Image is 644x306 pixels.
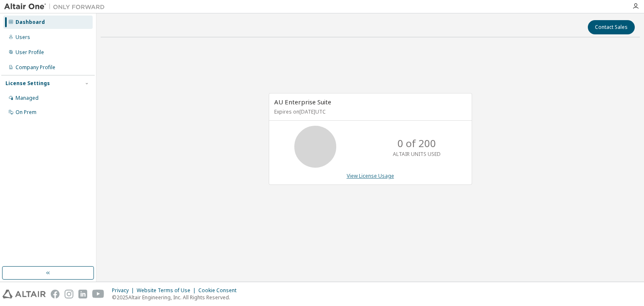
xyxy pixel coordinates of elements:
[137,287,198,294] div: Website Terms of Use
[16,64,55,71] div: Company Profile
[198,287,241,294] div: Cookie Consent
[51,290,60,298] img: facebook.svg
[16,19,45,26] div: Dashboard
[274,108,465,115] p: Expires on [DATE] UTC
[393,150,441,158] p: ALTAIR UNITS USED
[78,290,87,298] img: linkedin.svg
[16,49,44,56] div: User Profile
[92,290,104,298] img: youtube.svg
[5,80,50,87] div: License Settings
[4,3,109,11] img: Altair One
[274,98,331,106] span: AU Enterprise Suite
[588,20,635,34] button: Contact Sales
[397,136,436,150] p: 0 of 200
[16,34,30,41] div: Users
[65,290,73,298] img: instagram.svg
[112,287,137,294] div: Privacy
[3,290,46,298] img: altair_logo.svg
[112,294,241,301] p: © 2025 Altair Engineering, Inc. All Rights Reserved.
[347,172,394,179] a: View License Usage
[16,109,36,116] div: On Prem
[16,95,39,101] div: Managed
